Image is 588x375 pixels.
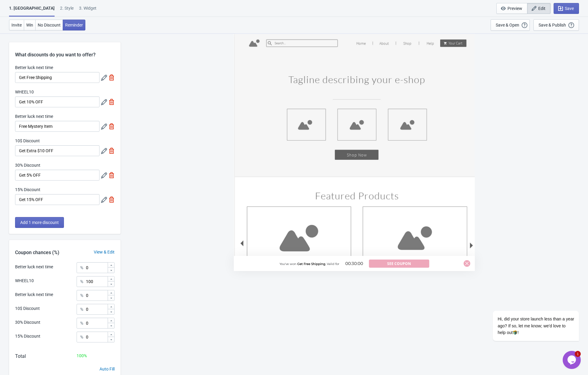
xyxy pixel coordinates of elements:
button: See Coupon [369,260,429,268]
div: 30% Discount [15,319,40,326]
div: 00:30:00 [339,260,369,267]
span: Reminder [65,23,83,27]
button: Edit [527,3,551,14]
span: Add 1 more discount [20,220,59,225]
span: 100 % [77,353,87,358]
iframe: chat widget [563,351,582,369]
label: Better luck next time [15,65,53,71]
input: Chance [86,290,107,301]
img: delete.svg [109,99,115,105]
span: Preview [507,6,522,11]
div: Coupon chances (%) [9,249,65,256]
label: 15% Discount [15,187,40,193]
label: 10$ Discount [15,138,40,144]
img: delete.svg [109,197,115,203]
div: % [80,306,83,313]
span: You've won [280,262,296,266]
input: Chance [86,318,107,329]
button: Preview [496,3,527,14]
div: Save & Publish [539,23,566,27]
div: % [80,264,83,271]
span: No Discount [38,23,61,27]
div: View & Edit [88,249,121,255]
img: delete.svg [109,74,115,80]
div: 10$ Discount [15,305,40,312]
span: Get Free Shipping [297,262,325,266]
input: Chance [86,276,107,287]
iframe: chat widget [473,256,582,348]
div: WHEEL10 [15,278,34,284]
span: Edit [538,6,545,11]
div: Better luck next time [15,264,53,270]
div: % [80,320,83,327]
div: % [80,333,83,341]
button: Save & Publish [533,19,579,31]
button: Add 1 more discount [15,217,64,228]
button: Reminder [63,20,85,30]
label: 30% Discount [15,162,40,168]
div: % [80,278,83,285]
input: Chance [86,304,107,315]
input: Chance [86,262,107,273]
span: Win [26,23,33,27]
div: Total [15,353,26,360]
div: What discounts do you want to offer? [9,42,121,58]
img: delete.svg [109,123,115,129]
div: 1. [GEOGRAPHIC_DATA] [9,5,55,17]
label: Better luck next time [15,113,53,119]
input: Chance [86,332,107,342]
span: Invite [11,23,22,27]
div: Auto Fill [100,366,115,372]
img: delete.svg [109,172,115,178]
button: Invite [9,20,24,30]
div: 3. Widget [79,5,96,16]
div: Better luck next time [15,291,53,298]
div: 15% Discount [15,333,40,339]
button: Save [554,3,579,14]
img: delete.svg [109,148,115,154]
div: 2 . Style [60,5,74,16]
div: Save & Open [496,23,519,27]
button: No Discount [35,20,63,30]
label: WHEEL10 [15,89,34,95]
span: , Valid for [325,262,339,266]
div: % [80,292,83,299]
button: Win [24,20,36,30]
span: Save [565,6,574,11]
button: Save & Open [491,19,530,31]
